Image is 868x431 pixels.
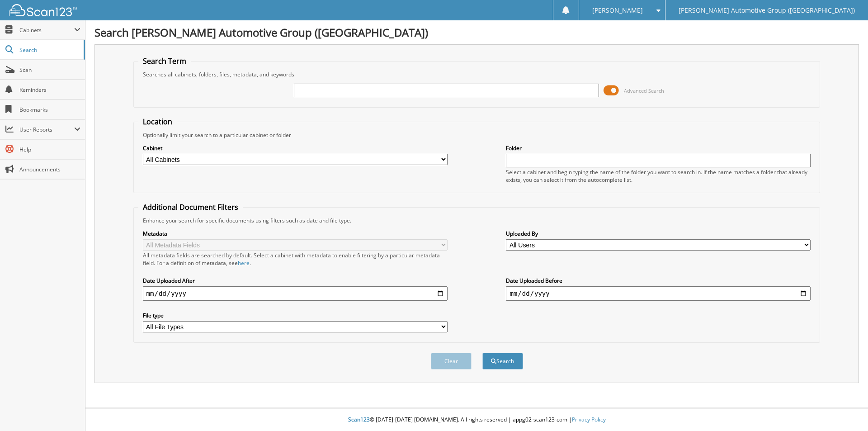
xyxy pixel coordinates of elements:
[679,8,855,13] span: [PERSON_NAME] Automotive Group ([GEOGRAPHIC_DATA])
[9,4,77,16] img: scan123-logo-white.svg
[592,8,643,13] span: [PERSON_NAME]
[19,46,79,54] span: Search
[143,230,448,237] label: Metadata
[19,146,80,153] span: Help
[572,416,606,423] a: Privacy Policy
[85,409,868,431] div: © [DATE]-[DATE] [DOMAIN_NAME]. All rights reserved | appg02-scan123-com |
[138,56,191,66] legend: Search Term
[143,144,448,152] label: Cabinet
[506,286,811,301] input: end
[138,71,816,78] div: Searches all cabinets, folders, files, metadata, and keywords
[348,416,370,423] span: Scan123
[138,131,816,139] div: Optionally limit your search to a particular cabinet or folder
[19,26,74,34] span: Cabinets
[506,144,811,152] label: Folder
[19,66,80,74] span: Scan
[431,353,472,369] button: Clear
[19,86,80,94] span: Reminders
[506,277,811,284] label: Date Uploaded Before
[238,259,250,267] a: here
[482,353,523,369] button: Search
[143,312,448,319] label: File type
[138,117,177,127] legend: Location
[143,251,448,267] div: All metadata fields are searched by default. Select a cabinet with metadata to enable filtering b...
[138,202,243,212] legend: Additional Document Filters
[143,277,448,284] label: Date Uploaded After
[19,126,74,133] span: User Reports
[506,230,811,237] label: Uploaded By
[19,166,80,173] span: Announcements
[19,106,80,114] span: Bookmarks
[143,286,448,301] input: start
[624,87,664,94] span: Advanced Search
[94,25,859,40] h1: Search [PERSON_NAME] Automotive Group ([GEOGRAPHIC_DATA])
[506,168,811,184] div: Select a cabinet and begin typing the name of the folder you want to search in. If the name match...
[138,217,816,224] div: Enhance your search for specific documents using filters such as date and file type.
